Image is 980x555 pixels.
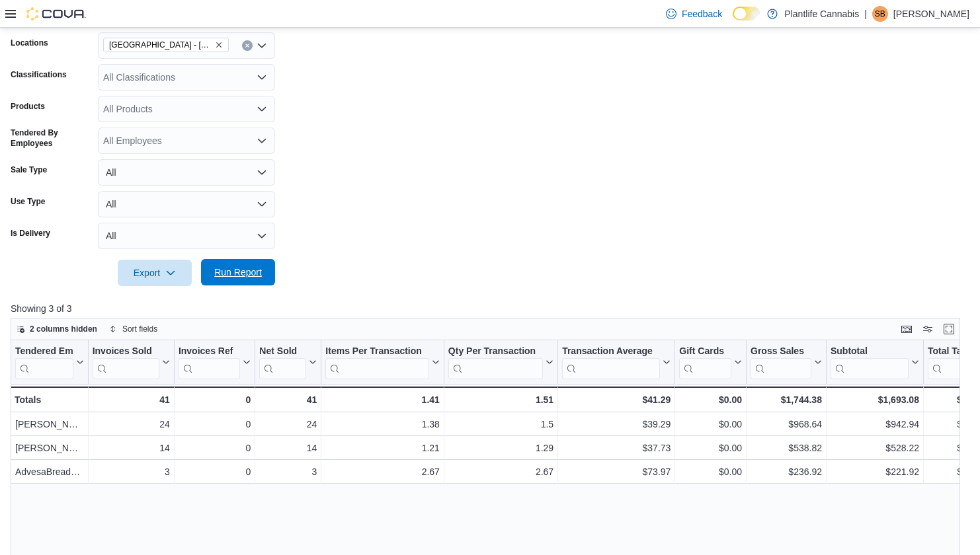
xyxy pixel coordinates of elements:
[257,104,267,114] button: Open list of options
[679,346,742,379] button: Gift Cards
[679,464,742,480] div: $0.00
[831,346,909,358] div: Subtotal
[899,321,915,337] button: Keyboard shortcuts
[93,346,159,358] div: Invoices Sold
[679,392,742,408] div: $0.00
[562,346,671,379] button: Transaction Average
[257,135,267,146] button: Open list of options
[448,346,543,358] div: Qty Per Transaction
[920,321,936,337] button: Display options
[118,260,192,286] button: Export
[679,346,731,379] div: Gift Card Sales
[784,6,859,22] p: Plantlife Cannabis
[562,440,671,456] div: $37.73
[893,6,969,22] p: [PERSON_NAME]
[448,346,553,379] button: Qty Per Transaction
[733,7,760,20] input: Dark Mode
[733,20,733,21] span: Dark Mode
[831,392,919,408] div: $1,693.08
[179,440,251,456] div: 0
[831,416,919,432] div: $942.94
[11,196,45,207] label: Use Type
[259,346,317,379] button: Net Sold
[751,440,822,456] div: $538.82
[259,346,306,358] div: Net Sold
[179,392,251,408] div: 0
[93,416,170,432] div: 24
[93,392,170,408] div: 41
[179,346,240,358] div: Invoices Ref
[259,464,317,480] div: 3
[448,464,553,480] div: 2.67
[11,128,93,149] label: Tendered By Employees
[103,38,229,52] span: Edmonton - Albany
[30,324,97,334] span: 2 columns hidden
[325,346,440,379] button: Items Per Transaction
[15,346,84,379] button: Tendered Employee
[201,259,275,285] button: Run Report
[751,392,822,408] div: $1,744.38
[257,40,267,51] button: Open list of options
[325,346,429,358] div: Items Per Transaction
[11,321,102,337] button: 2 columns hidden
[325,392,440,408] div: 1.41
[448,392,553,408] div: 1.51
[257,72,267,83] button: Open list of options
[11,302,969,315] p: Showing 3 of 3
[325,416,440,432] div: 1.38
[11,228,50,239] label: Is Delivery
[15,392,84,408] div: Totals
[259,416,317,432] div: 24
[259,392,317,408] div: 41
[448,416,553,432] div: 1.5
[679,416,742,432] div: $0.00
[679,346,731,358] div: Gift Cards
[661,1,727,27] a: Feedback
[941,321,957,337] button: Enter fullscreen
[751,346,811,379] div: Gross Sales
[682,7,722,20] span: Feedback
[214,266,262,279] span: Run Report
[93,346,159,379] div: Invoices Sold
[26,7,86,20] img: Cova
[751,346,822,379] button: Gross Sales
[15,346,73,379] div: Tendered Employee
[875,6,885,22] span: SB
[325,440,440,456] div: 1.21
[448,440,553,456] div: 1.29
[11,69,67,80] label: Classifications
[179,416,251,432] div: 0
[11,38,48,48] label: Locations
[93,464,170,480] div: 3
[831,440,919,456] div: $528.22
[98,159,275,186] button: All
[93,346,170,379] button: Invoices Sold
[562,346,660,358] div: Transaction Average
[751,416,822,432] div: $968.64
[215,41,223,49] button: Remove Edmonton - Albany from selection in this group
[15,416,84,432] div: [PERSON_NAME]
[122,324,157,334] span: Sort fields
[179,346,240,379] div: Invoices Ref
[562,464,671,480] div: $73.97
[179,346,251,379] button: Invoices Ref
[15,464,84,480] div: AdvesaBreadstack API Cova User
[98,223,275,249] button: All
[928,346,975,379] div: Total Tax
[11,101,45,112] label: Products
[751,464,822,480] div: $236.92
[562,392,671,408] div: $41.29
[831,346,909,379] div: Subtotal
[179,464,251,480] div: 0
[864,6,867,22] p: |
[448,346,543,379] div: Qty Per Transaction
[562,346,660,379] div: Transaction Average
[831,464,919,480] div: $221.92
[928,346,975,358] div: Total Tax
[11,165,47,175] label: Sale Type
[15,346,73,358] div: Tendered Employee
[831,346,919,379] button: Subtotal
[98,191,275,217] button: All
[93,440,170,456] div: 14
[259,440,317,456] div: 14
